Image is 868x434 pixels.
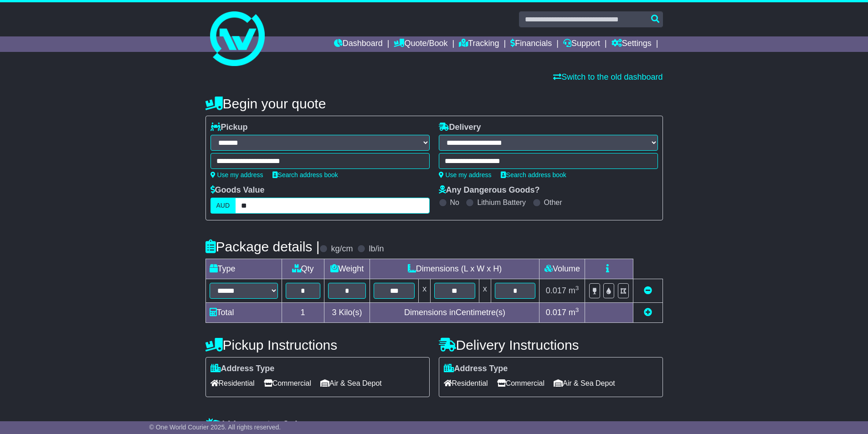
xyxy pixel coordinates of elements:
h4: Pickup Instructions [205,337,430,352]
a: Add new item [644,308,652,317]
td: Kilo(s) [324,303,370,323]
label: Address Type [444,364,508,374]
label: Address Type [211,364,275,374]
sup: 3 [575,306,579,313]
span: m [569,286,579,295]
label: Delivery [439,123,481,133]
td: Total [205,303,282,323]
label: AUD [211,198,236,214]
h4: Delivery Instructions [439,337,663,352]
label: kg/cm [331,244,353,254]
span: Residential [444,376,488,390]
label: No [450,198,459,207]
span: 3 [332,308,336,317]
h4: Warranty & Insurance [205,418,663,433]
a: Quote/Book [394,36,447,52]
a: Remove this item [644,286,652,295]
a: Use my address [439,171,492,179]
a: Tracking [459,36,499,52]
label: Any Dangerous Goods? [439,185,540,195]
span: Commercial [264,376,311,390]
a: Switch to the old dashboard [553,72,663,82]
span: Residential [211,376,255,390]
label: Goods Value [211,185,265,195]
a: Settings [611,36,652,52]
a: Financials [510,36,552,52]
a: Use my address [211,171,263,179]
label: Other [544,198,562,207]
td: x [479,279,491,303]
span: 0.017 [546,308,566,317]
a: Support [563,36,600,52]
h4: Begin your quote [205,96,663,111]
td: Weight [324,259,370,279]
label: Lithium Battery [477,198,526,207]
label: Pickup [211,123,248,133]
td: Volume [539,259,585,279]
a: Search address book [501,171,566,179]
td: Type [205,259,282,279]
td: Dimensions in Centimetre(s) [370,303,539,323]
span: © One World Courier 2025. All rights reserved. [149,424,281,431]
td: 1 [282,303,324,323]
span: 0.017 [546,286,566,295]
label: lb/in [369,244,384,254]
span: m [569,308,579,317]
a: Dashboard [334,36,383,52]
span: Air & Sea Depot [554,376,615,390]
span: Air & Sea Depot [320,376,382,390]
td: x [419,279,431,303]
sup: 3 [575,285,579,291]
td: Dimensions (L x W x H) [370,259,539,279]
span: Commercial [497,376,544,390]
td: Qty [282,259,324,279]
a: Search address book [272,171,338,179]
h4: Package details | [205,239,320,254]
